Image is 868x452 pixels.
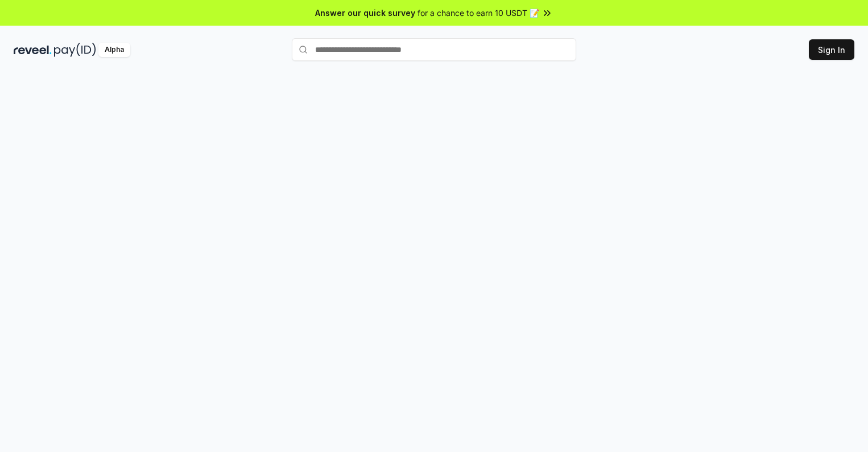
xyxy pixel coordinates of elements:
[809,39,854,60] button: Sign In
[14,43,52,57] img: reveel_dark
[98,43,130,57] div: Alpha
[54,43,96,57] img: pay_id
[315,7,415,19] span: Answer our quick survey
[418,7,539,19] span: for a chance to earn 10 USDT 📝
